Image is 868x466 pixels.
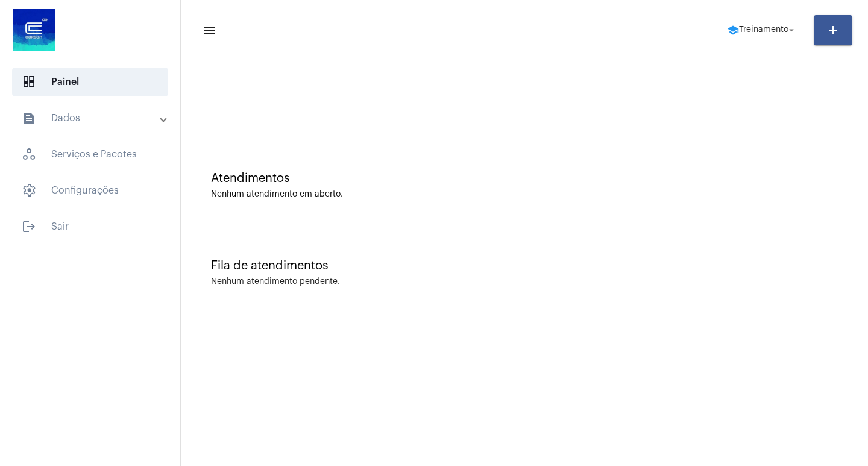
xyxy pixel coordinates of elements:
[12,140,168,169] span: Serviços e Pacotes
[826,23,840,37] mat-icon: add
[22,111,161,125] mat-panel-title: Dados
[720,18,804,42] button: Treinamento
[22,219,36,234] mat-icon: sidenav icon
[203,24,215,38] mat-icon: sidenav icon
[12,176,168,205] span: Configurações
[10,6,58,54] img: d4669ae0-8c07-2337-4f67-34b0df7f5ae4.jpeg
[211,277,340,286] div: Nenhum atendimento pendente.
[12,68,168,96] span: Painel
[22,111,36,125] mat-icon: sidenav icon
[22,147,36,162] span: sidenav icon
[211,190,838,199] div: Nenhum atendimento em aberto.
[739,26,788,34] span: Treinamento
[211,259,838,272] div: Fila de atendimentos
[211,172,838,185] div: Atendimentos
[786,25,797,36] mat-icon: arrow_drop_down
[7,104,180,133] mat-expansion-panel-header: sidenav iconDados
[22,75,36,89] span: sidenav icon
[22,183,36,198] span: sidenav icon
[12,212,168,241] span: Sair
[727,24,739,36] mat-icon: school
